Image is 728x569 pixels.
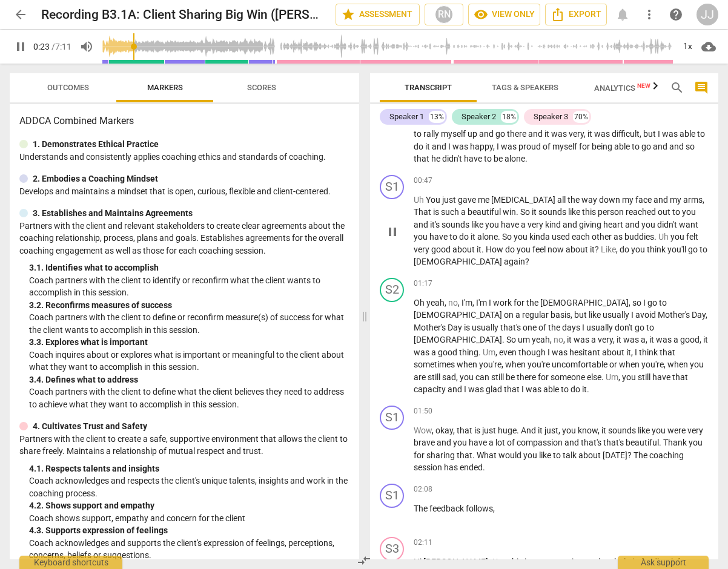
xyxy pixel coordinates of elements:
[47,83,89,92] span: Outcomes
[552,142,579,151] span: myself
[29,299,349,312] div: 3. 2. Reconfirms measures of success
[572,232,592,242] span: each
[700,245,707,254] span: to
[700,335,703,344] span: ,
[635,323,646,332] span: go
[551,7,601,22] span: Export
[452,245,477,254] span: about
[625,220,641,229] span: and
[520,207,532,217] span: So
[538,323,548,332] span: of
[569,347,602,357] span: hesitant
[598,207,626,217] span: person
[476,298,489,308] span: I'm
[643,129,658,139] span: but
[683,195,703,205] span: arms
[592,142,614,151] span: being
[563,335,567,344] span: ,
[571,310,574,320] span: ,
[385,225,400,239] span: pause
[479,129,495,139] span: and
[653,142,669,151] span: and
[532,245,548,254] span: feel
[474,7,488,22] span: visibility
[461,207,468,217] span: a
[658,310,692,320] span: Mother's
[573,111,589,123] div: 70%
[425,142,432,151] span: it
[452,142,470,151] span: was
[414,220,430,229] span: and
[58,16,79,26] span: xTiles
[686,142,695,151] span: so
[414,257,504,266] span: [DEMOGRAPHIC_DATA]
[471,220,485,229] span: like
[55,82,110,91] span: Clip a bookmark
[459,232,471,242] span: do
[703,195,704,205] span: ,
[380,278,404,302] div: Change speaker
[587,129,594,139] span: it
[414,207,433,217] span: That
[562,323,582,332] span: days
[507,129,528,139] span: there
[414,335,502,344] span: [DEMOGRAPHIC_DATA]
[458,298,462,308] span: ,
[551,129,569,139] span: was
[36,96,221,116] button: Clip a selection (Select text first)
[425,4,463,25] button: RN
[19,151,349,163] p: Understands and consistently applies coaching ethics and standards of coaching.
[423,129,441,139] span: rally
[594,129,612,139] span: was
[620,245,631,254] span: do
[477,232,498,242] span: alone
[483,347,495,357] span: Filler word
[670,195,683,205] span: my
[551,310,571,320] span: basis
[506,335,518,344] span: So
[501,220,521,229] span: have
[505,245,517,254] span: do
[641,335,646,344] span: a
[582,207,598,217] span: this
[502,232,514,242] span: So
[670,81,684,95] span: search
[431,154,442,163] span: he
[545,220,563,229] span: kind
[477,245,481,254] span: it
[654,195,670,205] span: and
[383,222,402,242] button: Pause
[515,310,522,320] span: a
[414,347,431,357] span: was
[615,323,635,332] span: don't
[658,207,672,217] span: out
[557,195,568,205] span: all
[579,220,603,229] span: giving
[518,142,543,151] span: proud
[670,232,686,242] span: you
[484,154,494,163] span: to
[470,142,493,151] span: happy
[528,129,544,139] span: and
[29,311,349,336] p: Coach partners with the client to define or reconfirm measure(s) of success for what the client w...
[692,310,706,320] span: Day
[538,207,568,217] span: sounds
[414,232,429,242] span: you
[632,298,643,308] span: so
[448,298,458,308] span: Filler word
[544,129,551,139] span: it
[514,298,526,308] span: for
[623,335,641,344] span: was
[441,207,461,217] span: such
[41,7,326,22] h2: Recording B3.1A: Client Sharing Big Win ([PERSON_NAME] L, 7:11)
[464,323,472,332] span: is
[522,310,551,320] span: regular
[36,135,221,154] button: Clip a screenshot
[494,154,505,163] span: be
[646,335,649,344] span: ,
[574,335,591,344] span: was
[635,310,658,320] span: avoid
[662,129,680,139] span: was
[19,114,349,128] h3: ADDCA Combined Markers
[459,347,478,357] span: thing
